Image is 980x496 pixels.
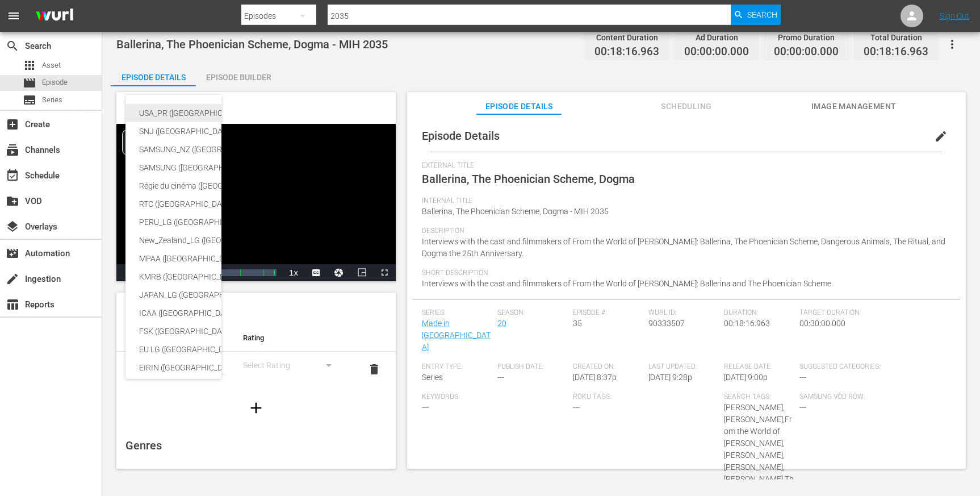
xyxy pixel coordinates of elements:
div: JAPAN_LG ([GEOGRAPHIC_DATA]) [139,286,400,304]
div: CNC ([GEOGRAPHIC_DATA]) [139,377,400,395]
div: RTC ([GEOGRAPHIC_DATA]) [139,195,400,213]
div: New_Zealand_LG ([GEOGRAPHIC_DATA]) [139,231,400,249]
div: USA_PR ([GEOGRAPHIC_DATA]) [139,104,400,122]
div: SNJ ([GEOGRAPHIC_DATA]) [139,122,400,140]
div: SAMSUNG_NZ ([GEOGRAPHIC_DATA]) [139,140,400,159]
div: Régie du cinéma ([GEOGRAPHIC_DATA]) [139,177,400,195]
div: PERU_LG ([GEOGRAPHIC_DATA]) [139,213,400,231]
div: EU LG ([GEOGRAPHIC_DATA]) [139,340,400,359]
div: FSK ([GEOGRAPHIC_DATA]) [139,322,400,340]
div: MPAA ([GEOGRAPHIC_DATA]) [139,249,400,268]
div: EIRIN ([GEOGRAPHIC_DATA]) [139,359,400,377]
div: SAMSUNG ([GEOGRAPHIC_DATA] (Republic of)) [139,159,400,177]
div: KMRB ([GEOGRAPHIC_DATA] (Republic of)) [139,268,400,286]
div: ICAA ([GEOGRAPHIC_DATA]) [139,304,400,322]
